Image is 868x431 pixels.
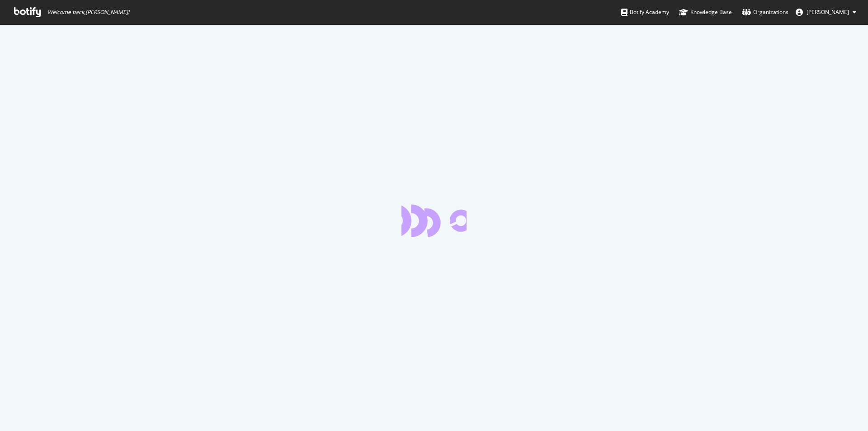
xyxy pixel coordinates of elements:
[807,8,849,16] span: Gareth Kleinman
[679,8,732,17] div: Knowledge Base
[788,5,863,19] button: [PERSON_NAME]
[401,204,467,237] div: animation
[621,8,669,17] div: Botify Academy
[47,9,129,16] span: Welcome back, [PERSON_NAME] !
[742,8,788,17] div: Organizations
